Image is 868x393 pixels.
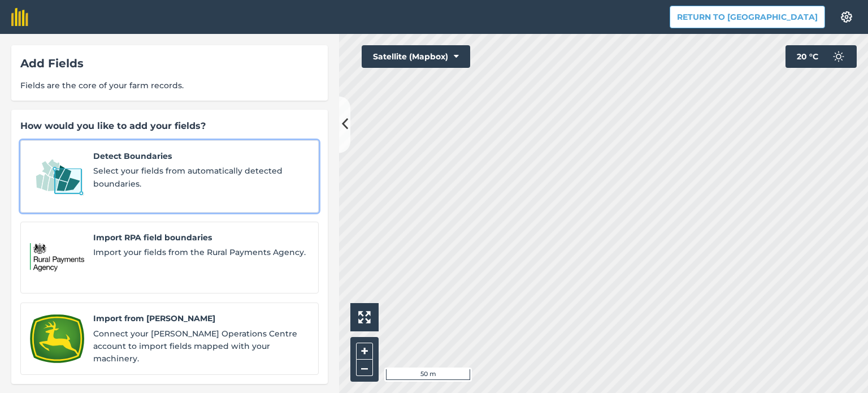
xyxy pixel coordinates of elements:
button: – [356,360,373,376]
img: svg+xml;base64,PD94bWwgdmVyc2lvbj0iMS4wIiBlbmNvZGluZz0idXRmLTgiPz4KPCEtLSBHZW5lcmF0b3I6IEFkb2JlIE... [827,45,850,68]
button: Return to [GEOGRAPHIC_DATA] [670,6,825,28]
span: Import from [PERSON_NAME] [93,312,309,325]
button: 20 °C [785,45,857,68]
span: Select your fields from automatically detected boundaries. [93,165,309,190]
a: Import RPA field boundariesImport RPA field boundariesImport your fields from the Rural Payments ... [20,222,319,294]
div: How would you like to add your fields? [20,119,319,133]
img: A cog icon [840,11,853,23]
span: Import RPA field boundaries [93,231,309,244]
span: Fields are the core of your farm records. [20,79,319,92]
span: Import your fields from the Rural Payments Agency. [93,246,309,258]
img: Import from John Deere [30,312,84,365]
a: Import from John DeereImport from [PERSON_NAME]Connect your [PERSON_NAME] Operations Centre accou... [20,303,319,375]
img: Detect Boundaries [30,150,84,203]
button: Satellite (Mapbox) [362,45,470,68]
span: 20 ° C [797,45,818,68]
span: Connect your [PERSON_NAME] Operations Centre account to import fields mapped with your machinery. [93,327,309,365]
img: fieldmargin Logo [11,8,28,26]
a: Detect BoundariesDetect BoundariesSelect your fields from automatically detected boundaries. [20,140,319,213]
button: + [356,343,373,360]
img: Four arrows, one pointing top left, one top right, one bottom right and the last bottom left [358,311,371,323]
span: Detect Boundaries [93,150,309,162]
div: Add Fields [20,54,319,72]
img: Import RPA field boundaries [30,231,84,284]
